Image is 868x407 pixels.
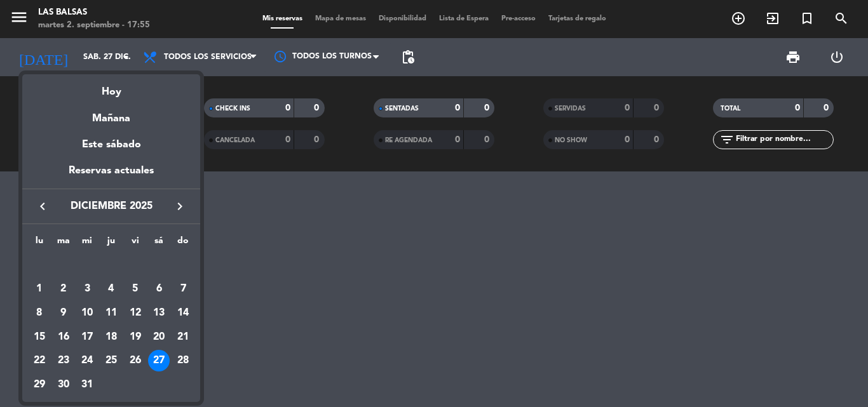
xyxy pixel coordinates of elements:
[171,301,195,325] td: 14 de diciembre de 2025
[53,326,74,348] div: 16
[53,302,74,324] div: 9
[172,199,187,214] i: keyboard_arrow_right
[148,278,170,300] div: 6
[123,277,147,302] td: 5 de diciembre de 2025
[171,325,195,349] td: 21 de diciembre de 2025
[51,234,76,253] th: martes
[123,301,147,325] td: 12 de diciembre de 2025
[22,127,200,163] div: Este sábado
[100,326,122,348] div: 18
[125,326,146,348] div: 19
[76,278,98,300] div: 3
[171,349,195,373] td: 28 de diciembre de 2025
[168,198,191,215] button: keyboard_arrow_right
[29,374,50,396] div: 29
[172,326,194,348] div: 21
[147,277,172,302] td: 6 de diciembre de 2025
[148,302,170,324] div: 13
[148,350,170,371] div: 27
[99,325,123,349] td: 18 de diciembre de 2025
[53,278,74,300] div: 2
[53,374,74,396] div: 30
[125,302,146,324] div: 12
[100,302,122,324] div: 11
[22,74,200,100] div: Hoy
[75,234,99,253] th: miércoles
[51,325,76,349] td: 16 de diciembre de 2025
[147,301,172,325] td: 13 de diciembre de 2025
[99,301,123,325] td: 11 de diciembre de 2025
[171,234,195,253] th: domingo
[76,350,98,371] div: 24
[27,373,51,397] td: 29 de diciembre de 2025
[53,350,74,371] div: 23
[100,350,122,371] div: 25
[125,350,146,371] div: 26
[54,198,168,215] span: diciembre 2025
[99,349,123,373] td: 25 de diciembre de 2025
[172,350,194,371] div: 28
[76,374,98,396] div: 31
[147,234,172,253] th: sábado
[27,277,51,302] td: 1 de diciembre de 2025
[29,302,50,324] div: 8
[123,234,147,253] th: viernes
[51,373,76,397] td: 30 de diciembre de 2025
[76,302,98,324] div: 10
[31,198,54,215] button: keyboard_arrow_left
[27,325,51,349] td: 15 de diciembre de 2025
[100,278,122,300] div: 4
[75,301,99,325] td: 10 de diciembre de 2025
[27,234,51,253] th: lunes
[147,325,172,349] td: 20 de diciembre de 2025
[172,302,194,324] div: 14
[125,278,146,300] div: 5
[27,253,195,277] td: DIC.
[172,278,194,300] div: 7
[29,278,50,300] div: 1
[75,349,99,373] td: 24 de diciembre de 2025
[171,277,195,302] td: 7 de diciembre de 2025
[29,326,50,348] div: 15
[99,277,123,302] td: 4 de diciembre de 2025
[51,301,76,325] td: 9 de diciembre de 2025
[147,349,172,373] td: 27 de diciembre de 2025
[99,234,123,253] th: jueves
[29,350,50,371] div: 22
[76,326,98,348] div: 17
[27,349,51,373] td: 22 de diciembre de 2025
[27,301,51,325] td: 8 de diciembre de 2025
[123,349,147,373] td: 26 de diciembre de 2025
[148,326,170,348] div: 20
[51,277,76,302] td: 2 de diciembre de 2025
[51,349,76,373] td: 23 de diciembre de 2025
[22,101,200,127] div: Mañana
[75,325,99,349] td: 17 de diciembre de 2025
[75,373,99,397] td: 31 de diciembre de 2025
[123,325,147,349] td: 19 de diciembre de 2025
[22,163,200,189] div: Reservas actuales
[35,199,50,214] i: keyboard_arrow_left
[75,277,99,302] td: 3 de diciembre de 2025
